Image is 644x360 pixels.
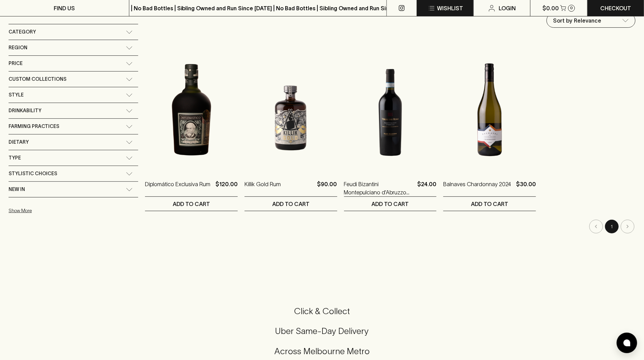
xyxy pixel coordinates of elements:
span: Style [9,91,24,99]
p: Login [499,4,516,12]
div: Price [9,56,138,71]
p: Checkout [600,4,631,12]
a: Diplomático Exclusiva Rum [145,180,210,196]
div: Dietary [9,134,138,150]
div: Stylistic Choices [9,166,138,181]
div: Drinkability [9,103,138,118]
div: Farming Practices [9,119,138,134]
p: FIND US [54,4,75,12]
button: ADD TO CART [245,197,337,211]
span: Dietary [9,138,29,146]
button: ADD TO CART [443,197,536,211]
p: ADD TO CART [471,200,508,208]
p: Sort by Relevance [553,16,601,25]
span: Type [9,154,21,162]
div: Custom Collections [9,72,138,87]
div: Style [9,87,138,103]
div: Category [9,24,138,40]
h5: Uber Same-Day Delivery [8,325,636,337]
button: ADD TO CART [145,197,238,211]
span: Stylistic Choices [9,169,57,178]
span: Region [9,43,27,52]
p: ADD TO CART [173,200,210,208]
img: Killik Gold Rum [245,50,337,170]
div: Type [9,150,138,166]
img: Diplomático Exclusiva Rum [145,50,238,170]
div: Region [9,40,138,55]
span: Price [9,59,23,68]
h5: Click & Collect [8,306,636,317]
img: bubble-icon [623,339,630,346]
span: Category [9,28,36,36]
div: Sort by Relevance [547,14,635,27]
nav: pagination navigation [145,220,635,233]
a: Balnaves Chardonnay 2024 [443,180,511,196]
p: ADD TO CART [371,200,409,208]
button: Show More [9,204,98,218]
img: Balnaves Chardonnay 2024 [443,50,536,170]
h5: Across Melbourne Metro [8,346,636,357]
p: $0.00 [542,4,559,12]
img: Feudi Bizantini Montepulciano d’Abruzzo Terre dei Rumi 2022 [344,50,437,170]
span: Farming Practices [9,122,59,131]
div: New In [9,182,138,197]
p: 0 [570,6,573,10]
button: page 1 [605,220,619,233]
a: Feudi Bizantini Montepulciano d’Abruzzo [GEOGRAPHIC_DATA][PERSON_NAME] 2022 [344,180,415,196]
span: New In [9,185,25,194]
p: $120.00 [215,180,238,196]
button: ADD TO CART [344,197,437,211]
p: $30.00 [516,180,536,196]
p: ADD TO CART [272,200,310,208]
span: Custom Collections [9,75,66,83]
p: Wishlist [437,4,463,12]
p: $90.00 [317,180,337,196]
a: Killik Gold Rum [245,180,281,196]
span: Drinkability [9,106,41,115]
p: $24.00 [417,180,436,196]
